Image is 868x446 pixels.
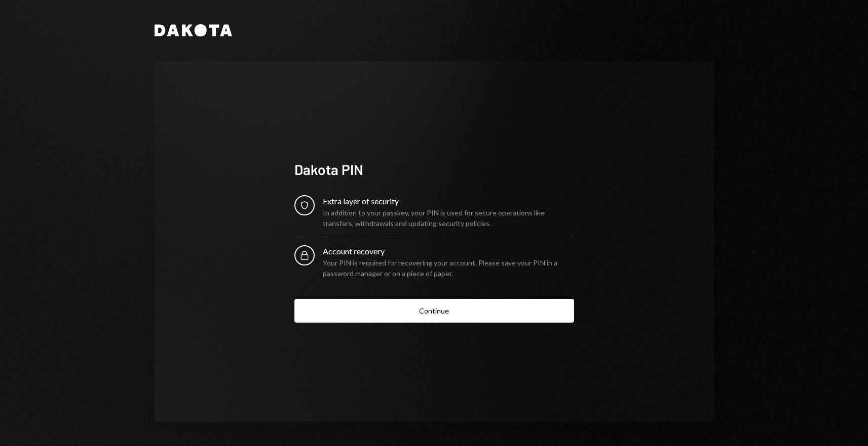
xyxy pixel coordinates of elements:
[294,299,574,323] button: Continue
[323,195,574,207] div: Extra layer of security
[323,245,574,257] div: Account recovery
[294,160,574,180] div: Dakota PIN
[323,207,574,229] div: In addition to your passkey, your PIN is used for secure operations like transfers, withdrawals a...
[323,257,574,279] div: Your PIN is required for recovering your account. Please save your PIN in a password manager or o...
